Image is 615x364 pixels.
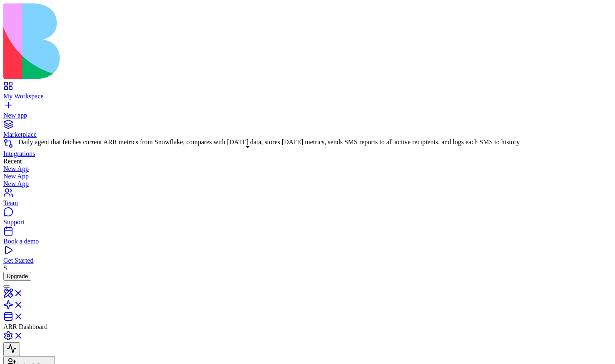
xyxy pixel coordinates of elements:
[3,165,612,173] a: New App
[3,158,22,165] span: Recent
[3,238,612,245] div: Book a demo
[3,264,7,271] span: S
[3,85,612,100] a: My Workspace
[3,272,31,279] a: Upgrade
[3,199,612,207] div: Team
[3,123,612,138] a: Marketplace
[3,323,47,330] span: ARR Dashboard
[3,272,31,281] button: Upgrade
[3,211,612,226] a: Support
[3,131,612,138] div: Marketplace
[3,143,612,158] a: Integrations
[3,173,612,180] a: New App
[3,257,612,264] div: Get Started
[3,249,612,264] a: Get Started
[3,218,612,226] div: Support
[3,104,612,119] a: New app
[18,138,520,146] div: Daily agent that fetches current ARR metrics from Snowflake, compares with [DATE] data, stores [D...
[3,230,612,245] a: Book a demo
[3,3,338,79] img: logo
[3,112,612,119] div: New app
[3,93,612,100] div: My Workspace
[3,180,612,188] a: New App
[3,192,612,207] a: Team
[3,150,612,158] div: Integrations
